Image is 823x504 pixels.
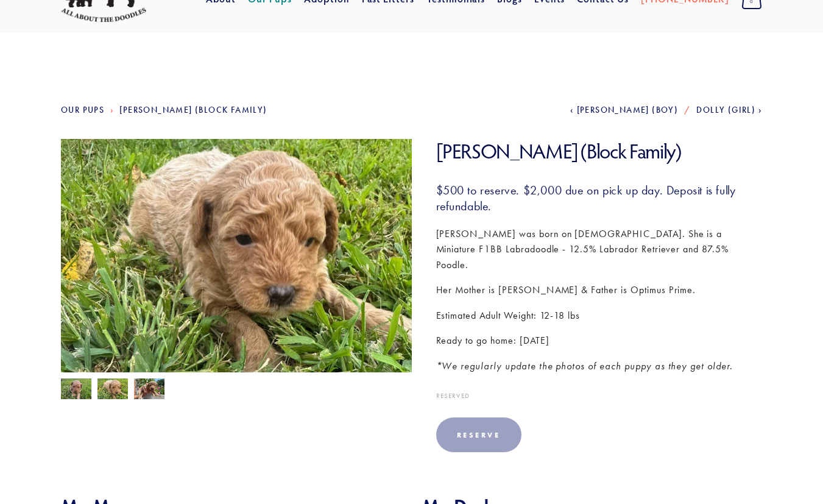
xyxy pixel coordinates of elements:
img: Jessie 3.jpg [97,378,128,401]
div: Reserved [436,392,763,399]
p: [PERSON_NAME] was born on [DEMOGRAPHIC_DATA]. She is a Miniature F1BB Labradoodle - 12.5% Labrado... [436,226,763,273]
span: [PERSON_NAME] (Boy) [577,105,679,115]
p: Her Mother is [PERSON_NAME] & Father is Optimus Prime. [436,282,763,298]
a: Our Pups [61,105,104,115]
div: Reserve [436,417,521,452]
h3: $500 to reserve. $2,000 due on pick up day. Deposit is fully refundable. [436,182,763,214]
p: Estimated Adult Weight: 12-18 lbs [436,308,763,324]
span: Dolly (Girl) [696,105,755,115]
a: [PERSON_NAME] (Boy) [570,105,678,115]
a: [PERSON_NAME] (Block Family) [119,105,267,115]
h1: [PERSON_NAME] (Block Family) [436,139,763,164]
img: Jessie 2.jpg [61,378,91,402]
img: Jessie 3.jpg [61,127,412,390]
p: Ready to go home: [DATE] [436,333,763,349]
div: Reserve [457,430,501,439]
img: Jessie 1.jpg [134,378,164,402]
a: Dolly (Girl) [696,105,762,115]
em: *We regularly update the photos of each puppy as they get older. [436,360,733,372]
